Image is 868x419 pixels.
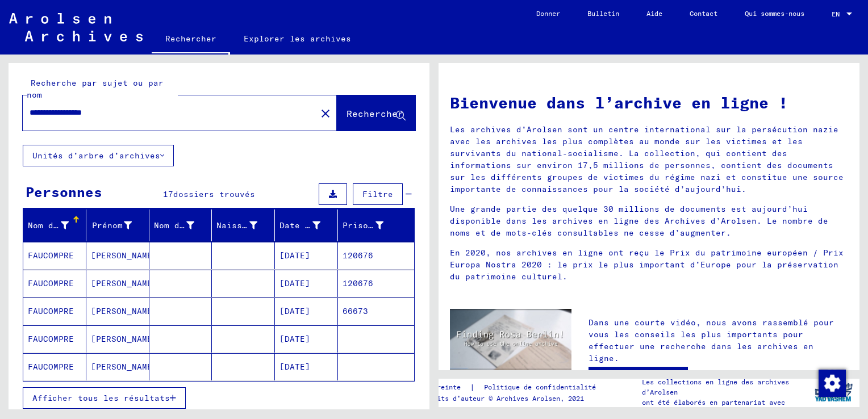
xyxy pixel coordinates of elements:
p: Dans une courte vidéo, nous avons rassemblé pour vous les conseils les plus importants pour effec... [589,317,848,364]
button: Clair [314,102,337,124]
p: En 2020, nos archives en ligne ont reçu le Prix du patrimoine européen / Prix Europa Nostra 2020 ... [450,247,848,283]
font: | [470,382,475,393]
font: Naissance [216,220,262,231]
mat-cell: [DATE] [275,353,338,380]
font: Prisonnier # [343,220,404,231]
mat-header-cell: Geburtsname [149,209,212,241]
p: Les collections en ligne des archives d’Arolsen [642,377,807,397]
span: EN [832,10,844,18]
mat-cell: [PERSON_NAME] [86,270,149,297]
mat-cell: [DATE] [275,325,338,353]
mat-cell: [PERSON_NAME] [86,325,149,353]
mat-cell: [DATE] [275,242,338,269]
div: Modifier le consentement [818,369,845,396]
font: Nom de jeune fille [154,220,245,231]
mat-cell: [DATE] [275,270,338,297]
img: Arolsen_neg.svg [9,13,143,41]
mat-cell: [DATE] [275,298,338,325]
button: Filtre [353,183,403,205]
font: Date de naissance [279,220,366,231]
mat-cell: [PERSON_NAME] [86,242,149,269]
mat-icon: close [319,107,332,120]
mat-cell: [PERSON_NAME] [86,353,149,380]
a: Explorer les archives [230,25,365,52]
div: Prénom [91,216,149,234]
p: Les archives d’Arolsen sont un centre international sur la persécution nazie avec les archives le... [450,124,848,195]
h1: Bienvenue dans l’archive en ligne ! [450,91,848,115]
font: Unités d’arbre d’archives [32,150,160,161]
div: Nom de jeune fille [154,216,212,234]
img: video.jpg [450,309,571,375]
p: Droits d’auteur © Archives Arolsen, 2021 [425,393,610,404]
mat-cell: FAUCOMPRE [23,353,86,380]
a: Politique de confidentialité [475,382,610,393]
font: Prénom [92,220,123,231]
mat-cell: FAUCOMPRE [23,325,86,353]
font: Nom de famille [28,220,99,231]
mat-header-cell: Vorname [86,209,149,241]
mat-cell: 120676 [338,270,414,297]
mat-cell: FAUCOMPRE [23,270,86,297]
mat-cell: 66673 [338,298,414,325]
div: Date de naissance [279,216,337,234]
img: yv_logo.png [812,378,855,407]
mat-cell: FAUCOMPRE [23,298,86,325]
a: Regarder la vidéo [589,367,688,389]
mat-label: Recherche par sujet ou par nom [27,78,164,100]
mat-header-cell: Prisoner # [338,209,414,241]
mat-cell: FAUCOMPRE [23,242,86,269]
span: Afficher tous les résultats [32,393,170,403]
mat-header-cell: Nachname [23,209,86,241]
button: Unités d’arbre d’archives [23,145,174,166]
span: Rechercher [347,108,403,119]
div: Nom de famille [28,216,86,234]
mat-cell: [PERSON_NAME] [86,298,149,325]
mat-cell: 120676 [338,242,414,269]
p: Une grande partie des quelque 30 millions de documents est aujourd’hui disponible dans les archiv... [450,203,848,239]
button: Afficher tous les résultats [23,387,186,409]
span: 17 [163,189,173,199]
a: Rechercher [152,25,230,55]
p: ont été élaborés en partenariat avec [642,397,807,408]
span: dossiers trouvés [173,189,255,199]
div: Personnes [26,182,102,202]
mat-header-cell: Geburt‏ [212,209,275,241]
button: Rechercher [337,95,415,131]
a: Empreinte [425,382,470,393]
div: Naissance [216,216,274,234]
mat-header-cell: Geburtsdatum [275,209,338,241]
span: Filtre [362,189,393,199]
img: Modifier le consentement [819,370,846,397]
div: Prisonnier # [343,216,400,234]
